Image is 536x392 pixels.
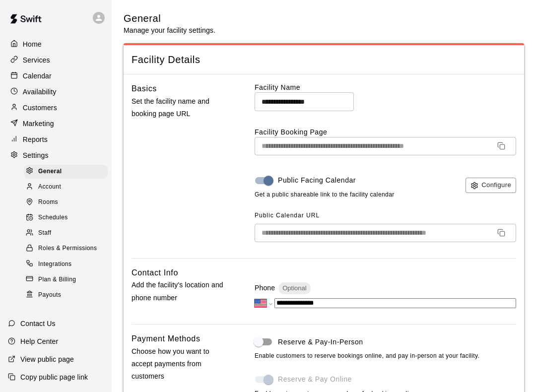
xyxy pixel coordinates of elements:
[38,260,72,269] span: Integrations
[24,180,108,194] div: Account
[493,138,509,154] button: Copy URL
[23,119,54,129] p: Marketing
[23,134,48,144] p: Reports
[124,12,215,25] h5: General
[255,82,516,92] label: Facility Name
[132,345,232,383] p: Choose how you want to accept payments from customers
[38,228,51,238] span: Staff
[493,225,509,241] button: Copy URL
[24,273,108,287] div: Plan & Billing
[24,196,108,209] div: Rooms
[20,372,88,382] p: Copy public page link
[24,211,108,225] div: Schedules
[132,53,516,66] span: Facility Details
[255,212,320,219] span: Public Calendar URL
[38,275,76,285] span: Plan & Billing
[24,257,112,272] a: Integrations
[20,336,58,346] p: Help Center
[23,71,52,81] p: Calendar
[24,164,112,179] a: General
[20,319,56,328] p: Contact Us
[8,116,104,131] a: Marketing
[8,100,104,115] a: Customers
[23,55,50,65] p: Services
[24,287,112,303] a: Payouts
[466,178,516,193] button: Configure
[24,179,112,195] a: Account
[8,53,104,67] a: Services
[278,284,310,292] span: Optional
[24,241,112,257] a: Roles & Permissions
[24,242,108,256] div: Roles & Permissions
[20,354,74,364] p: View public page
[24,165,108,179] div: General
[255,127,516,137] label: Facility Booking Page
[23,103,57,113] p: Customers
[124,25,215,35] p: Manage your facility settings.
[278,337,363,347] span: Reserve & Pay-In-Person
[132,95,232,120] p: Set the facility name and booking page URL
[8,84,104,99] a: Availability
[8,37,104,52] a: Home
[132,266,178,279] h6: Contact Info
[24,210,112,226] a: Schedules
[8,68,104,83] a: Calendar
[8,148,104,163] a: Settings
[24,258,108,271] div: Integrations
[278,374,352,385] span: Reserve & Pay Online
[24,226,112,241] a: Staff
[255,283,275,293] p: Phone
[24,272,112,287] a: Plan & Billing
[24,195,112,210] a: Rooms
[23,87,57,97] p: Availability
[278,175,356,186] span: Public Facing Calendar
[255,351,516,361] span: Enable customers to reserve bookings online, and pay in-person at your facility.
[38,244,97,254] span: Roles & Permissions
[24,288,108,302] div: Payouts
[255,190,395,200] span: Get a public shareable link to the facility calendar
[24,226,108,240] div: Staff
[38,290,61,300] span: Payouts
[38,182,61,192] span: Account
[8,132,104,147] a: Reports
[38,197,58,207] span: Rooms
[38,167,62,177] span: General
[132,279,232,304] p: Add the facility's location and phone number
[23,39,42,49] p: Home
[132,82,157,95] h6: Basics
[23,150,49,160] p: Settings
[132,332,201,345] h6: Payment Methods
[38,213,68,223] span: Schedules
